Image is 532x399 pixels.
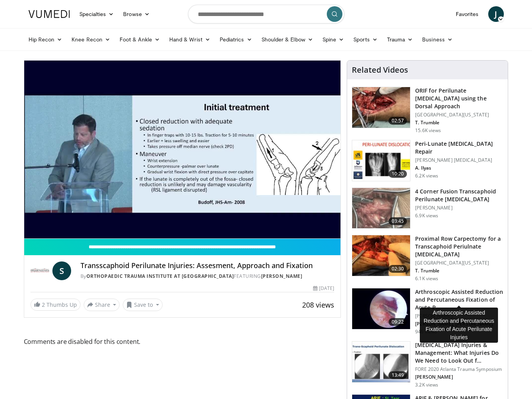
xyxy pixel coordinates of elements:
img: Orthopaedic Trauma Institute at UCSF [30,261,49,280]
a: Sports [349,32,382,47]
img: Picture_5_5_3.png.150x105_q85_crop-smart_upscale.jpg [352,235,410,276]
div: [DATE] [313,285,334,292]
p: T. Trumble [415,120,503,126]
span: 02:30 [389,265,407,273]
p: 6.9K views [415,213,438,219]
h3: [MEDICAL_DATA] Injuries & Management: What Injuries Do We Need to Look Out f… [415,341,503,365]
img: 1b5f4ccd-8f9f-4f84-889d-337cda345fc9.150x105_q85_crop-smart_upscale.jpg [352,188,410,229]
input: Search topics, interventions [188,5,344,23]
p: [GEOGRAPHIC_DATA][US_STATE] [415,112,503,118]
h3: Peri-Lunate [MEDICAL_DATA] Repair [415,140,503,156]
a: Knee Recon [67,32,115,47]
img: 983833de-b147-4a85-9417-e2b5e3f89f4e.150x105_q85_crop-smart_upscale.jpg [352,288,410,329]
p: 3.2K views [415,382,438,388]
img: 0a894fbd-a7cb-40d3-bfab-3b5d671758fa.150x105_q85_crop-smart_upscale.jpg [352,342,410,382]
span: 2 [42,301,45,308]
span: 208 views [302,300,334,310]
h3: 4 Corner Fusion Transcaphoid Perilunate [MEDICAL_DATA] [415,188,503,203]
p: [GEOGRAPHIC_DATA][US_STATE] [415,260,503,266]
h4: Related Videos [352,65,408,75]
a: 02:57 ORIF for Perilunate [MEDICAL_DATA] using the Dorsal Approach [GEOGRAPHIC_DATA][US_STATE] T.... [352,87,503,134]
p: 6.2K views [415,173,438,179]
p: 946 views [415,329,437,335]
a: 09:22 Arthroscopic Assisted Reduction and Percutaneous Fixation of Acute P… [PERSON_NAME] [PERSON... [352,288,503,335]
p: [PERSON_NAME], [PERSON_NAME] [415,321,503,327]
a: Browse [118,6,154,22]
a: Business [417,32,457,47]
h3: ORIF for Perilunate [MEDICAL_DATA] using the Dorsal Approach [415,87,503,110]
span: Comments are disabled for this content. [24,336,341,347]
a: Hip Recon [24,32,67,47]
a: Shoulder & Elbow [257,32,318,47]
video-js: Video Player [24,61,341,239]
a: 2 Thumbs Up [30,299,81,311]
p: 15.6K views [415,127,441,134]
h4: Transscaphoid Perilunate Injuries: Assesment, Approach and Fixation [81,261,335,270]
p: 6.1K views [415,276,438,282]
img: bf3337b0-582c-4dd6-bf6c-db1afff2545b.150x105_q85_crop-smart_upscale.jpg [352,87,410,128]
h3: Proximal Row Carpectomy for a Transcaphoid Periulnate [MEDICAL_DATA] [415,235,503,258]
h3: Arthroscopic Assisted Reduction and Percutaneous Fixation of Acute P… [415,288,503,311]
span: 10:20 [389,170,407,178]
p: [PERSON_NAME] [MEDICAL_DATA] [415,157,503,163]
span: 09:22 [389,318,407,326]
span: 03:45 [389,217,407,225]
p: FORE 2020 Atlanta Trauma Symposium [415,366,503,372]
a: Orthopaedic Trauma Institute at [GEOGRAPHIC_DATA] [86,273,234,279]
a: [PERSON_NAME] [261,273,303,279]
p: [PERSON_NAME] [415,313,503,319]
a: Spine [318,32,349,47]
img: VuMedi Logo [29,10,70,18]
a: Trauma [382,32,418,47]
p: T. Trumble [415,268,503,274]
p: [PERSON_NAME] [415,205,503,211]
span: 13:49 [389,371,407,379]
a: J [488,6,504,22]
a: Hand & Wrist [165,32,215,47]
a: Pediatrics [215,32,257,47]
a: 02:30 Proximal Row Carpectomy for a Transcaphoid Periulnate [MEDICAL_DATA] [GEOGRAPHIC_DATA][US_S... [352,235,503,282]
a: S [52,261,71,280]
button: Share [84,299,120,311]
p: [PERSON_NAME] [415,374,503,380]
div: By FEATURING [81,273,335,280]
div: Arthroscopic Assisted Reduction and Percutaneous Fixation of Acute Perilunate Injuries [420,308,498,343]
a: Foot & Ankle [115,32,165,47]
button: Save to [123,299,163,311]
a: 10:20 Peri-Lunate [MEDICAL_DATA] Repair [PERSON_NAME] [MEDICAL_DATA] A. Ilyas 6.2K views [352,140,503,181]
img: c1bfbbfa-d817-4968-9dad-0f41b0b7cc34.150x105_q85_crop-smart_upscale.jpg [352,140,410,181]
a: 03:45 4 Corner Fusion Transcaphoid Perilunate [MEDICAL_DATA] [PERSON_NAME] 6.9K views [352,188,503,229]
a: Favorites [451,6,484,22]
a: Specialties [75,6,119,22]
span: 02:57 [389,117,407,125]
a: 13:49 [MEDICAL_DATA] Injuries & Management: What Injuries Do We Need to Look Out f… FORE 2020 Atl... [352,341,503,388]
p: A. Ilyas [415,165,503,171]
